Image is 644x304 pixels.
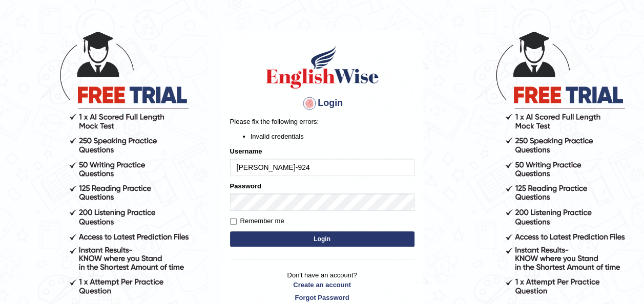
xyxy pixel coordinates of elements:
p: Don't have an account? [230,270,414,302]
img: Logo of English Wise sign in for intelligent practice with AI [264,44,381,90]
a: Forgot Password [230,293,414,302]
li: Invalid credentials [251,132,414,141]
button: Login [230,231,414,247]
label: Username [230,146,262,156]
h4: Login [230,95,414,112]
p: Please fix the following errors: [230,117,414,126]
input: Remember me [230,218,237,225]
label: Password [230,181,261,191]
label: Remember me [230,216,284,226]
a: Create an account [230,280,414,290]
